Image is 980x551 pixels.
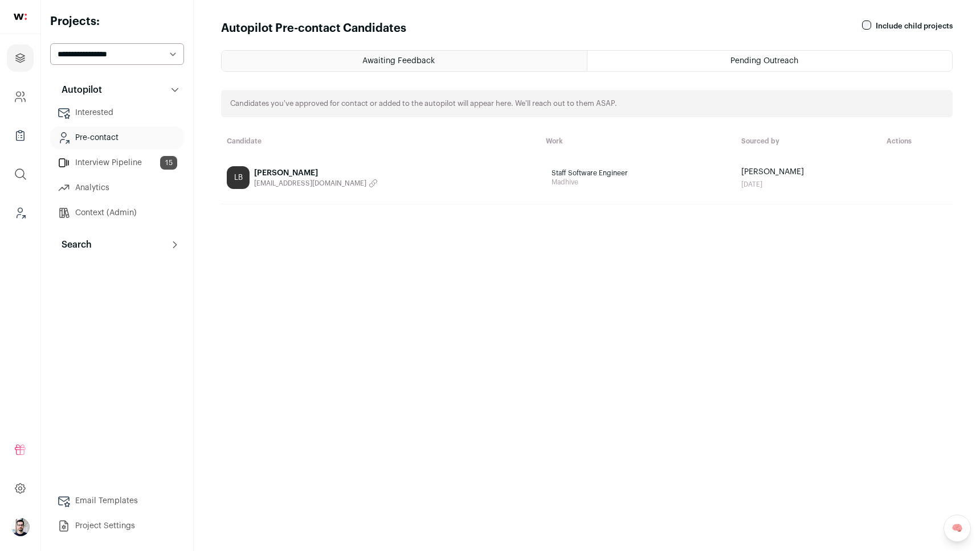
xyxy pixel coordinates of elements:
[254,167,378,179] div: [PERSON_NAME]
[50,202,184,224] a: Context (Admin)
[50,79,184,101] button: Autopilot
[160,156,177,170] span: 15
[50,490,184,512] a: Email Templates
[7,44,34,72] a: Projects
[221,131,540,151] th: Candidate
[221,20,406,36] h1: Autopilot Pre-contact Candidates
[254,179,366,188] span: [EMAIL_ADDRESS][DOMAIN_NAME]
[11,518,30,536] img: 10051957-medium_jpg
[736,151,881,204] td: [PERSON_NAME]
[7,83,34,110] a: Company and ATS Settings
[7,199,34,227] a: Leads (Backoffice)
[222,51,587,71] a: Awaiting Feedback
[50,233,184,256] button: Search
[881,131,953,151] th: Actions
[50,515,184,537] a: Project Settings
[55,83,102,97] p: Autopilot
[730,57,798,65] span: Pending Outreach
[50,126,184,149] a: Pre-contact
[7,122,34,149] a: Company Lists
[50,151,184,174] a: Interview Pipeline15
[552,178,724,187] span: Madhive
[14,14,27,20] img: wellfound-shorthand-0d5821cbd27db2630d0214b213865d53afaa358527fdda9d0ea32b1df1b89c2c.svg
[50,14,184,30] h2: Projects:
[876,22,953,31] label: Include child projects
[55,238,92,252] p: Search
[227,166,534,189] a: LB [PERSON_NAME] [EMAIL_ADDRESS][DOMAIN_NAME]
[736,131,881,151] th: Sourced by
[540,131,735,151] th: Work
[227,166,250,189] div: LB
[741,180,876,189] div: [DATE]
[254,179,378,188] button: [EMAIL_ADDRESS][DOMAIN_NAME]
[50,101,184,124] a: Interested
[552,168,724,178] span: Staff Software Engineer
[944,515,971,542] a: 🧠
[50,176,184,199] a: Analytics
[362,57,435,65] span: Awaiting Feedback
[11,518,30,536] button: Open dropdown
[221,90,953,117] div: Candidates you've approved for contact or added to the autopilot will appear here. We'll reach ou...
